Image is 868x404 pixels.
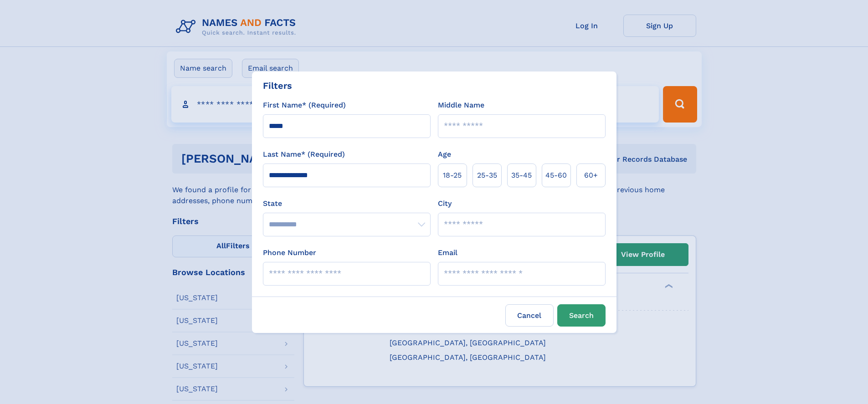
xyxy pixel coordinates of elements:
[545,170,567,181] span: 45‑60
[263,100,346,111] label: First Name* (Required)
[438,149,451,160] label: Age
[584,170,598,181] span: 60+
[438,100,484,111] label: Middle Name
[511,170,532,181] span: 35‑45
[263,247,316,258] label: Phone Number
[477,170,497,181] span: 25‑35
[443,170,462,181] span: 18‑25
[557,304,606,327] button: Search
[263,79,292,92] div: Filters
[505,304,554,327] label: Cancel
[438,247,457,258] label: Email
[438,198,452,209] label: City
[263,198,431,209] label: State
[263,149,345,160] label: Last Name* (Required)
